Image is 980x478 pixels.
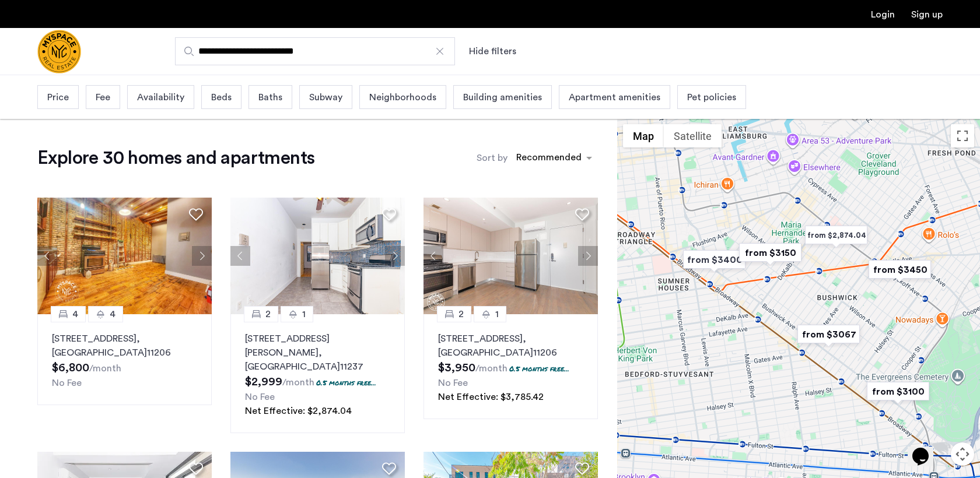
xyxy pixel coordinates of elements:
p: 0.5 months free... [316,378,376,388]
sub: /month [89,364,121,373]
div: from $3100 [862,378,934,405]
div: from $2,874.04 [800,222,872,248]
span: No Fee [438,378,468,388]
button: Map camera controls [951,442,974,466]
div: from $3067 [793,321,864,347]
a: Registration [911,10,943,19]
h1: Explore 30 homes and apartments [37,146,314,170]
span: 2 [459,307,464,321]
button: Next apartment [385,246,405,266]
div: from $3150 [734,240,806,266]
span: 4 [110,307,116,321]
button: Show street map [623,124,664,147]
ng-select: sort-apartment [510,147,598,168]
img: 22_638155377303699184.jpeg [230,198,405,314]
button: Next apartment [192,246,212,266]
button: Previous apartment [230,246,250,266]
iframe: chat widget [908,431,945,466]
span: Net Effective: $3,785.42 [438,392,544,402]
span: $2,999 [245,376,282,388]
p: [STREET_ADDRESS][PERSON_NAME] 11237 [245,332,390,374]
p: [STREET_ADDRESS] 11206 [52,332,197,360]
span: Building amenities [463,90,542,104]
button: Toggle fullscreen view [951,124,974,147]
span: Subway [309,90,342,104]
button: Show satellite imagery [664,124,722,147]
span: Availability [137,90,184,104]
span: No Fee [245,392,275,402]
div: from $3400 [678,247,750,273]
span: Neighborhoods [369,90,436,104]
span: 1 [302,307,306,321]
div: Recommended [514,150,582,167]
p: 0.5 months free... [509,364,569,374]
span: Baths [258,90,282,104]
span: $6,800 [52,362,89,374]
span: Pet policies [687,90,736,104]
span: Price [47,90,69,104]
a: Login [871,10,895,19]
button: Next apartment [578,246,598,266]
a: Cazamio Logo [37,30,81,73]
span: Net Effective: $2,874.04 [245,406,352,416]
sub: /month [282,378,314,387]
a: 44[STREET_ADDRESS], [GEOGRAPHIC_DATA]11206No Fee [37,314,212,405]
span: $3,950 [438,362,475,374]
button: Previous apartment [37,246,57,266]
span: Apartment amenities [569,90,660,104]
label: Sort by [477,151,508,165]
span: Beds [211,90,232,104]
p: [STREET_ADDRESS] 11206 [438,332,583,360]
img: 1997_638660665121086177.jpeg [37,198,212,314]
span: No Fee [52,378,82,388]
a: 21[STREET_ADDRESS], [GEOGRAPHIC_DATA]112060.5 months free...No FeeNet Effective: $3,785.42 [423,314,598,419]
a: 21[STREET_ADDRESS][PERSON_NAME], [GEOGRAPHIC_DATA]112370.5 months free...No FeeNet Effective: $2,... [230,314,405,433]
img: 1990_638168315537685177.jpeg [423,198,598,314]
div: from $3450 [864,256,936,283]
sub: /month [475,364,508,373]
span: Fee [96,90,110,104]
span: 2 [265,307,271,321]
input: Apartment Search [175,37,455,65]
img: logo [37,30,81,73]
span: 1 [495,307,499,321]
button: Previous apartment [423,246,443,266]
span: 4 [72,307,78,321]
button: Show or hide filters [469,44,516,58]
